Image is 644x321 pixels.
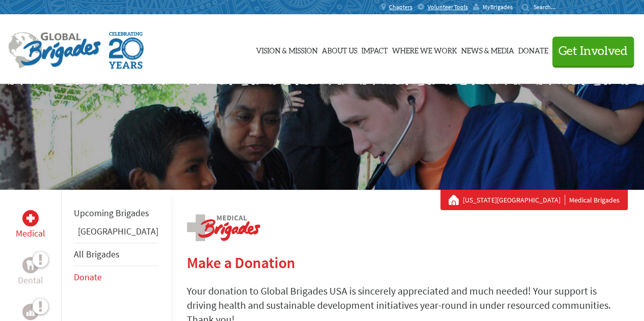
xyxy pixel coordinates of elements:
a: [US_STATE][GEOGRAPHIC_DATA] [463,195,565,205]
img: Global Brigades Celebrating 20 Years [109,32,144,69]
a: All Brigades [74,248,120,260]
img: logo-medical.png [187,214,260,241]
li: Donate [74,266,158,288]
li: Guatemala [74,224,158,243]
p: Dental [18,273,43,287]
a: Impact [361,24,388,75]
span: Chapters [389,3,412,11]
a: Where We Work [392,24,457,75]
img: Dental [26,260,35,270]
a: DentalDental [18,257,43,287]
a: Vision & Mission [256,24,318,75]
li: All Brigades [74,243,158,266]
h2: Make a Donation [187,253,628,272]
div: Dental [22,257,39,273]
a: Upcoming Brigades [74,207,149,219]
li: Upcoming Brigades [74,202,158,224]
a: Donate [518,24,548,75]
div: Medical Brigades [449,195,620,205]
p: Medical [16,226,45,241]
span: MyBrigades [483,3,513,11]
a: [GEOGRAPHIC_DATA] [78,225,158,237]
button: Get Involved [552,37,634,66]
span: Volunteer Tools [428,3,468,11]
a: About Us [322,24,357,75]
div: Business [22,304,39,320]
div: Medical [22,210,39,226]
span: Get Involved [558,45,628,57]
a: Donate [74,271,102,283]
img: Global Brigades Logo [8,32,101,69]
img: Business [26,308,35,316]
a: News & Media [461,24,514,75]
img: Medical [26,214,35,222]
a: MedicalMedical [16,210,45,241]
input: Search... [534,3,563,11]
